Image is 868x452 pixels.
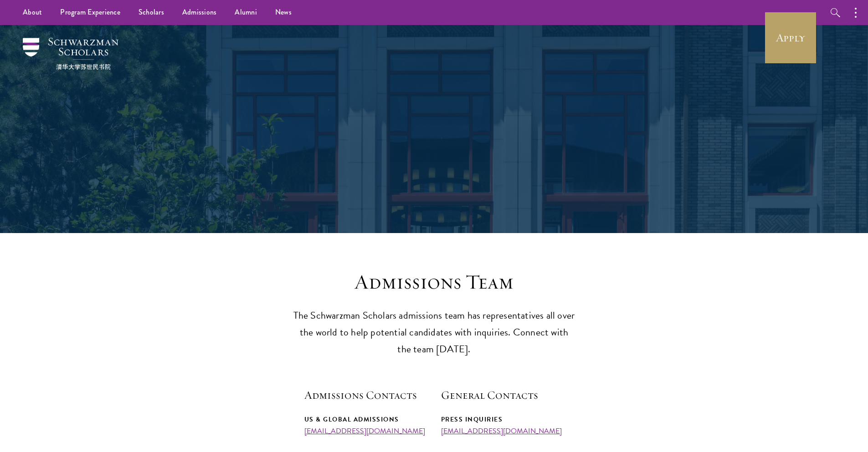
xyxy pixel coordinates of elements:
[441,426,562,437] a: [EMAIL_ADDRESS][DOMAIN_NAME]
[304,387,427,403] h5: Admissions Contacts
[441,387,564,403] h5: General Contacts
[304,414,427,425] div: US & Global Admissions
[765,12,816,63] a: Apply
[304,426,425,437] a: [EMAIL_ADDRESS][DOMAIN_NAME]
[23,38,118,70] img: Schwarzman Scholars
[441,414,564,425] div: Press Inquiries
[293,269,575,295] h3: Admissions Team
[293,307,575,358] p: The Schwarzman Scholars admissions team has representatives all over the world to help potential ...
